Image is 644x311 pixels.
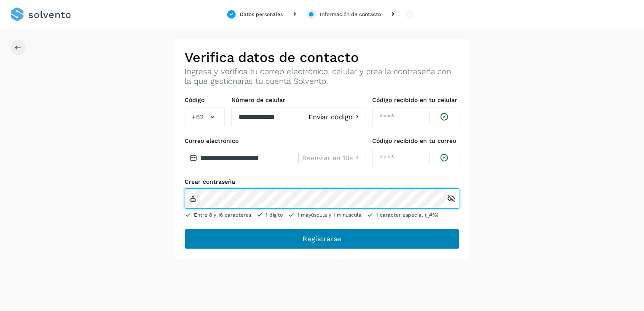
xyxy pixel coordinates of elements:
[302,153,362,162] button: Reenviar en 10s
[192,112,204,122] span: +52
[309,113,362,121] button: Enviar código
[288,211,362,219] li: 1 mayúscula y 1 minúscula
[240,11,283,18] div: Datos personales
[185,137,365,145] label: Correo electrónico
[372,137,459,145] label: Código recibido en tu correo
[185,211,251,219] li: Entre 8 y 16 caracteres
[185,97,225,104] label: Código
[309,114,353,121] span: Enviar código
[185,49,459,65] h2: Verifica datos de contacto
[256,211,283,219] li: 1 dígito
[185,67,459,86] p: Ingresa y verifica tu correo electrónico, celular y crea la contraseña con la que gestionarás tu ...
[367,211,438,219] li: 1 carácter especial (_#%)
[320,11,381,18] div: Información de contacto
[302,155,353,161] span: Reenviar en 10s
[185,178,459,185] label: Crear contraseña
[231,97,365,104] label: Número de celular
[185,229,459,249] button: Registrarse
[372,97,459,104] label: Código recibido en tu celular
[303,234,341,244] span: Registrarse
